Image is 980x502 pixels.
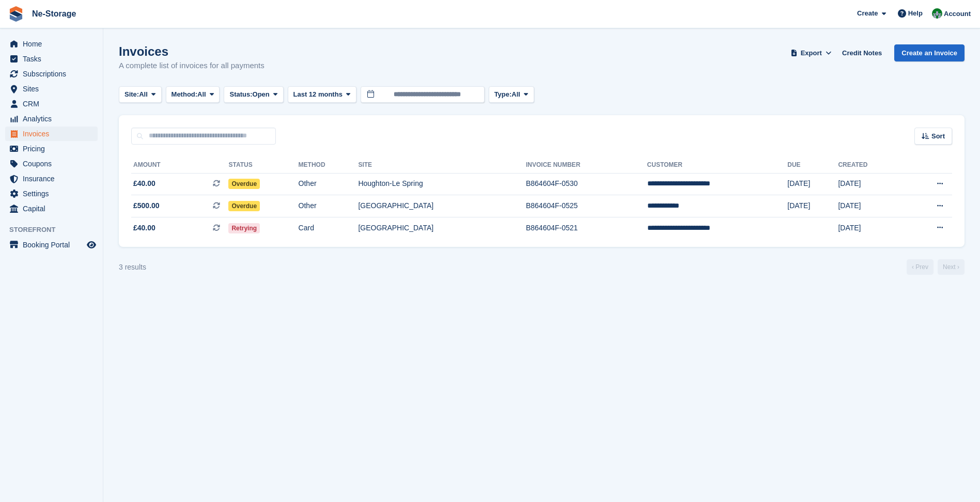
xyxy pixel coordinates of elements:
[133,223,155,233] span: £40.00
[5,37,98,51] a: menu
[526,217,647,239] td: B864604F-0521
[526,195,647,217] td: B864604F-0525
[133,200,160,211] span: £500.00
[5,52,98,66] a: menu
[23,52,85,66] span: Tasks
[228,223,260,233] span: Retrying
[932,8,942,19] img: Charlotte Nesbitt
[358,217,526,239] td: [GEOGRAPHIC_DATA]
[293,89,343,100] span: Last 12 months
[23,142,85,156] span: Pricing
[838,157,904,174] th: Created
[358,157,526,174] th: Site
[787,173,838,195] td: [DATE]
[5,238,98,252] a: menu
[5,127,98,141] a: menu
[5,201,98,216] a: menu
[8,6,24,22] img: stora-icon-8386f47178a22dfd0bd8f6a31ec36ba5ce8667c1dd55bd0f319d3a0aa187defe.svg
[838,217,904,239] td: [DATE]
[23,37,85,51] span: Home
[511,89,520,100] span: All
[23,97,85,111] span: CRM
[172,89,198,100] span: Method:
[23,112,85,126] span: Analytics
[23,156,85,171] span: Coupons
[905,259,967,275] nav: Page
[838,195,904,217] td: [DATE]
[938,259,965,275] a: Next
[5,156,98,171] a: menu
[358,195,526,217] td: [GEOGRAPHIC_DATA]
[119,60,265,72] p: A complete list of invoices for all payments
[299,195,359,217] td: Other
[228,201,260,211] span: Overdue
[526,157,647,174] th: Invoice Number
[288,86,356,103] button: Last 12 months
[5,186,98,201] a: menu
[23,238,85,252] span: Booking Portal
[119,86,162,103] button: Site: All
[299,157,359,174] th: Method
[857,8,878,19] span: Create
[119,262,146,273] div: 3 results
[224,86,283,103] button: Status: Open
[139,89,148,100] span: All
[229,89,252,100] span: Status:
[23,171,85,186] span: Insurance
[5,142,98,156] a: menu
[299,173,359,195] td: Other
[253,89,270,100] span: Open
[526,173,647,195] td: B864604F-0530
[166,86,220,103] button: Method: All
[907,259,934,275] a: Previous
[838,44,886,61] a: Credit Notes
[494,89,512,100] span: Type:
[931,131,945,142] span: Sort
[647,157,788,174] th: Customer
[28,5,80,22] a: Ne-Storage
[787,195,838,217] td: [DATE]
[133,178,155,189] span: £40.00
[908,8,923,19] span: Help
[944,9,971,19] span: Account
[838,173,904,195] td: [DATE]
[5,97,98,111] a: menu
[788,44,834,61] button: Export
[23,127,85,141] span: Invoices
[5,112,98,126] a: menu
[85,239,98,251] a: Preview store
[228,179,260,189] span: Overdue
[119,44,265,58] h1: Invoices
[228,157,298,174] th: Status
[894,44,965,61] a: Create an Invoice
[197,89,206,100] span: All
[23,82,85,96] span: Sites
[5,171,98,186] a: menu
[125,89,139,100] span: Site:
[131,157,228,174] th: Amount
[801,48,822,58] span: Export
[23,67,85,81] span: Subscriptions
[787,157,838,174] th: Due
[489,86,534,103] button: Type: All
[23,186,85,201] span: Settings
[5,67,98,81] a: menu
[5,82,98,96] a: menu
[299,217,359,239] td: Card
[358,173,526,195] td: Houghton-Le Spring
[9,225,103,235] span: Storefront
[23,201,85,216] span: Capital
